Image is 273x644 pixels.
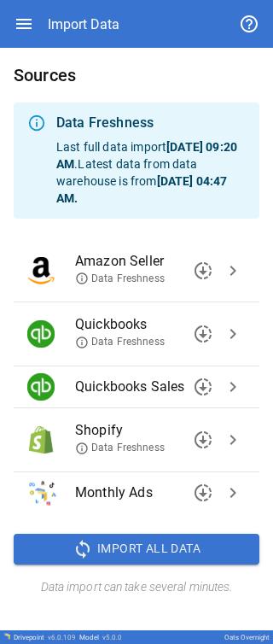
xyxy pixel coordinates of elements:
[193,430,213,450] span: downloading
[56,138,246,207] p: Last full data import . Latest data from data warehouse is from
[75,272,165,286] span: Data Freshness
[73,539,93,559] span: sync
[14,578,259,597] h6: Data import can take several minutes.
[193,261,213,281] span: downloading
[193,324,213,344] span: downloading
[14,634,76,641] div: Drivepoint
[56,140,237,171] b: [DATE] 09:20 AM
[193,483,213,503] span: downloading
[48,16,119,32] div: Import Data
[14,534,259,565] button: Import All Data
[48,634,76,641] span: v 6.0.109
[223,430,243,450] span: chevron_right
[224,634,270,641] div: Oats Overnight
[223,377,243,397] span: chevron_right
[3,633,10,640] img: Drivepoint
[27,479,58,506] img: Monthly Ads
[102,634,122,641] span: v 5.0.0
[27,257,55,284] img: Amazon Seller
[75,420,218,441] span: Shopify
[97,538,200,559] span: Import All Data
[223,324,243,344] span: chevron_right
[27,373,55,401] img: Quickbooks Sales
[75,335,165,349] span: Data Freshness
[27,320,55,348] img: Quickbooks
[75,441,165,455] span: Data Freshness
[223,483,243,503] span: chevron_right
[75,377,218,397] span: Quickbooks Sales
[193,377,213,397] span: downloading
[75,251,218,272] span: Amazon Seller
[223,261,243,281] span: chevron_right
[75,483,218,503] span: Monthly Ads
[14,61,259,89] h6: Sources
[56,113,246,133] div: Data Freshness
[79,634,122,641] div: Model
[75,314,218,335] span: Quickbooks
[56,174,227,205] b: [DATE] 04:47 AM .
[27,426,55,454] img: Shopify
